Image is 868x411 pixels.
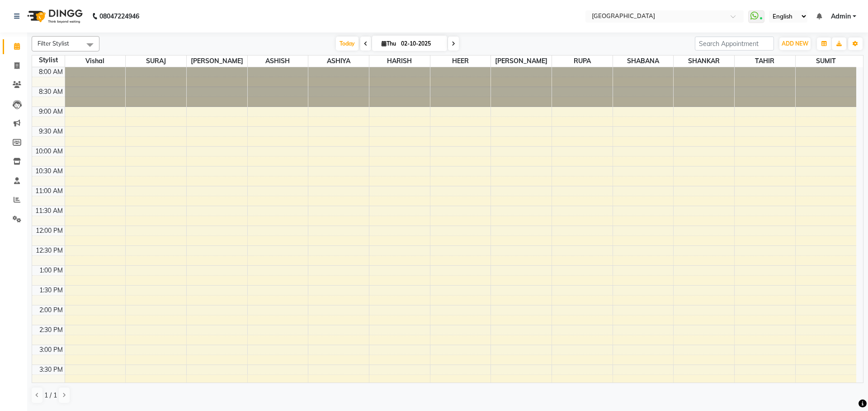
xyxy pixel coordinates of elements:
[674,55,734,67] span: SHANKAR
[38,345,65,355] div: 3:00 PM
[33,186,65,196] div: 11:00 AM
[248,55,308,67] span: ASHISH
[552,55,613,67] span: RUPA
[23,4,85,29] img: logo
[37,87,65,97] div: 8:30 AM
[379,40,398,47] span: Thu
[369,55,430,67] span: HARISH
[308,55,369,67] span: ASHIYA
[38,365,65,374] div: 3:30 PM
[38,325,65,335] div: 2:30 PM
[37,127,65,136] div: 9:30 AM
[398,37,443,51] input: 2025-10-02
[38,286,65,295] div: 1:30 PM
[34,246,65,255] div: 12:30 PM
[37,107,65,116] div: 9:00 AM
[38,305,65,315] div: 2:00 PM
[33,166,65,176] div: 10:30 AM
[99,4,139,29] b: 08047224946
[735,55,795,67] span: TAHIR
[779,37,811,50] button: ADD NEW
[796,55,856,67] span: SUMIT
[38,266,65,275] div: 1:00 PM
[613,55,674,67] span: SHABANA
[44,391,57,400] span: 1 / 1
[34,226,65,236] div: 12:00 PM
[65,55,126,67] span: Vishal
[37,67,65,77] div: 8:00 AM
[430,55,491,67] span: HEER
[32,55,65,65] div: Stylist
[126,55,186,67] span: SURAJ
[38,40,69,47] span: Filter Stylist
[33,206,65,216] div: 11:30 AM
[782,40,808,47] span: ADD NEW
[831,12,851,21] span: Admin
[695,37,774,51] input: Search Appointment
[33,147,65,156] div: 10:00 AM
[491,55,552,67] span: [PERSON_NAME]
[336,37,359,51] span: Today
[187,55,247,67] span: [PERSON_NAME]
